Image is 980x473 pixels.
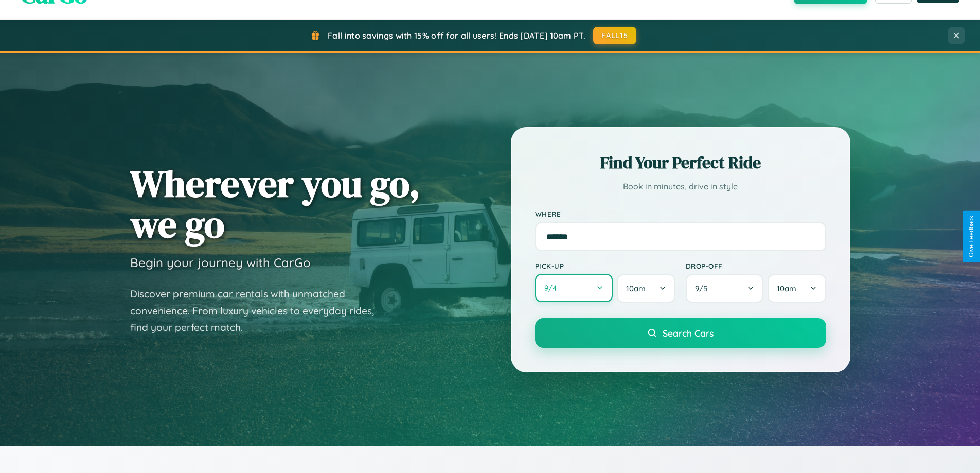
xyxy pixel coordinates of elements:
span: Search Cars [663,327,714,339]
span: 10am [777,284,796,293]
label: Where [535,209,826,218]
span: 9 / 5 [695,284,712,293]
p: Book in minutes, drive in style [535,179,826,194]
p: Discover premium car rentals with unmatched convenience. From luxury vehicles to everyday rides, ... [130,286,387,336]
span: 10am [626,284,646,293]
span: 9 / 4 [544,283,562,293]
label: Drop-off [686,261,826,270]
span: Fall into savings with 15% off for all users! Ends [DATE] 10am PT. [328,30,585,41]
label: Pick-up [535,261,675,270]
div: Give Feedback [968,216,975,257]
button: 9/4 [535,274,613,302]
h2: Find Your Perfect Ride [535,151,826,174]
button: Search Cars [535,318,826,348]
button: 9/5 [686,274,764,303]
h3: Begin your journey with CarGo [130,255,311,270]
button: 10am [768,274,826,303]
h1: Wherever you go, we go [130,163,420,244]
button: FALL15 [593,27,636,44]
button: 10am [617,274,675,303]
